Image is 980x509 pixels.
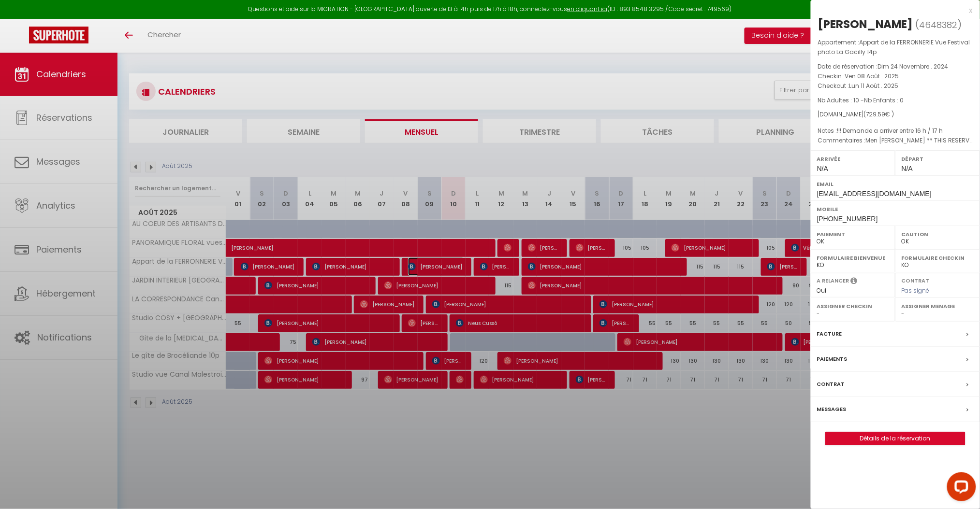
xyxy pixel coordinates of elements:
[818,126,973,136] p: Notes :
[902,286,930,295] span: Pas signé
[866,110,886,118] span: 729.59
[817,154,889,164] label: Arrivée
[851,277,858,287] i: Sélectionner OUI si vous souhaiter envoyer les séquences de messages post-checkout
[817,354,848,364] label: Paiements
[837,127,943,135] span: !!! Demande a arriver entre 16 h / 17 h
[817,229,889,239] label: Paiement
[818,38,970,56] span: Appart de la FERRONNERIE Vue Festival photo La Gacilly 14p
[920,19,958,31] span: 4648382
[817,404,847,414] label: Messages
[939,468,980,509] iframe: LiveChat chat widget
[902,229,974,239] label: Caution
[902,154,974,164] label: Départ
[818,110,973,119] div: [DOMAIN_NAME]
[818,38,973,57] p: Appartement :
[902,165,913,172] span: N/A
[818,16,913,32] div: [PERSON_NAME]
[818,71,973,81] p: Checkin :
[818,96,904,104] span: Nb Adultes : 10 -
[817,179,974,189] label: Email
[864,96,904,104] span: Nb Enfants : 0
[817,215,878,223] span: [PHONE_NUMBER]
[817,329,842,339] label: Facture
[849,82,899,90] span: Lun 11 Août . 2025
[818,62,973,71] p: Date de réservation :
[902,277,930,283] label: Contrat
[817,379,845,389] label: Contrat
[916,18,962,31] span: ( )
[817,277,849,285] label: A relancer
[818,136,973,145] p: Commentaires :
[864,110,894,118] span: ( € )
[817,253,889,263] label: Formulaire Bienvenue
[811,5,973,16] div: x
[817,204,974,214] label: Mobile
[845,72,899,80] span: Ven 08 Août . 2025
[825,432,965,445] button: Détails de la réservation
[902,253,974,263] label: Formulaire Checkin
[818,81,973,91] p: Checkout :
[817,190,932,198] span: [EMAIL_ADDRESS][DOMAIN_NAME]
[826,432,965,445] a: Détails de la réservation
[817,301,889,311] label: Assigner Checkin
[902,301,974,311] label: Assigner Menage
[878,62,949,71] span: Dim 24 Novembre . 2024
[817,165,828,172] span: N/A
